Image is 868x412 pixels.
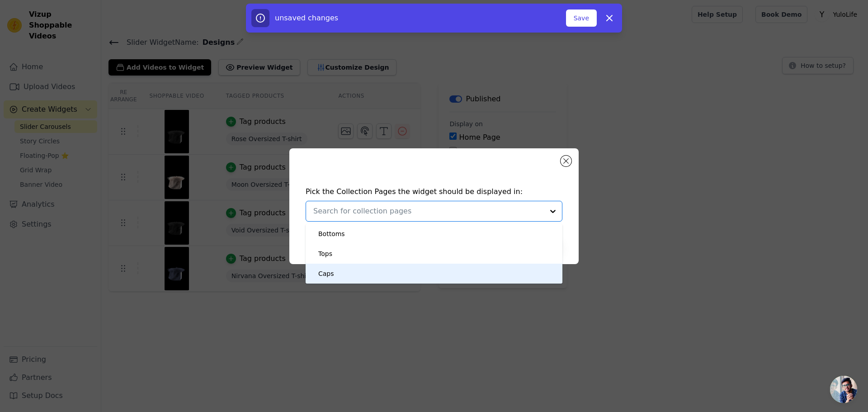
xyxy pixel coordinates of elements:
[318,224,345,244] div: Bottoms
[566,9,597,27] button: Save
[318,244,332,264] div: Tops
[313,206,544,217] input: Search for collection pages
[318,264,334,284] div: Caps
[830,376,857,403] div: Open chat
[275,14,338,22] span: unsaved changes
[561,156,571,166] button: Close modal
[306,186,562,197] h4: Pick the Collection Pages the widget should be displayed in:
